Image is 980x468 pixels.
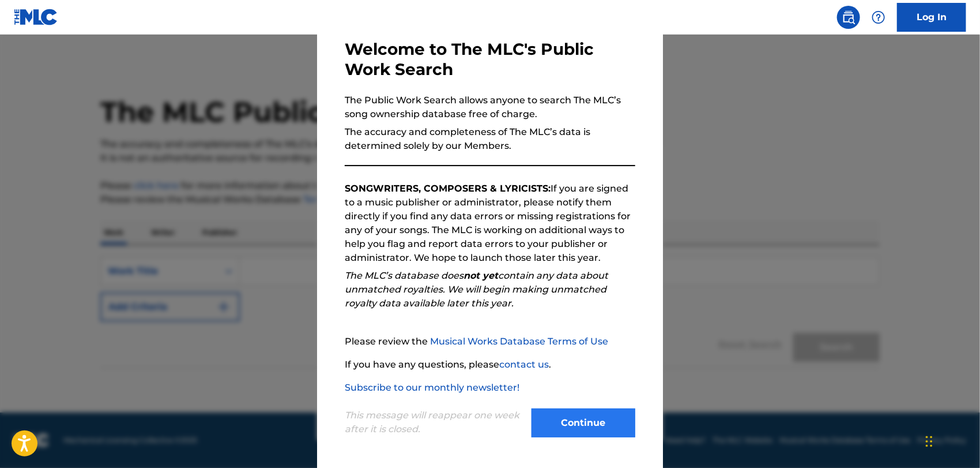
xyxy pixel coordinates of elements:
em: The MLC’s database does contain any data about unmatched royalties. We will begin making unmatche... [345,270,608,309]
a: Public Search [837,6,860,29]
p: If you have any questions, please . [345,358,635,372]
a: Subscribe to our monthly newsletter! [345,382,519,393]
div: Help [867,6,890,29]
button: Continue [532,409,635,437]
p: Please review the [345,335,635,349]
iframe: Chat Widget [922,413,980,468]
img: MLC Logo [14,9,58,25]
p: The accuracy and completeness of The MLC’s data is determined solely by our Members. [345,125,635,153]
a: Log In [897,3,966,32]
img: search [842,10,855,24]
p: The Public Work Search allows anyone to search The MLC’s song ownership database free of charge. [345,93,635,121]
p: This message will reappear one week after it is closed. [345,409,525,436]
p: If you are signed to a music publisher or administrator, please notify them directly if you find ... [345,182,635,265]
strong: SONGWRITERS, COMPOSERS & LYRICISTS: [345,183,551,194]
img: help [872,10,885,24]
h3: Welcome to The MLC's Public Work Search [345,39,635,80]
a: contact us [499,359,549,370]
strong: not yet [463,270,498,281]
div: Drag [926,424,933,459]
a: Musical Works Database Terms of Use [430,336,608,347]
